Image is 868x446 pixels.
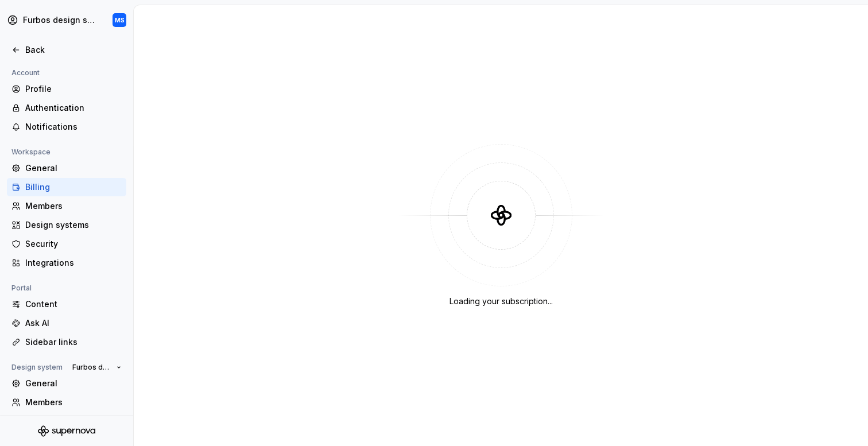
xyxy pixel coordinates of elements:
a: Back [7,41,126,59]
div: MS [115,15,125,25]
div: Loading your subscription... [449,296,553,307]
div: Furbos design system [23,14,96,26]
a: Billing [7,178,126,196]
a: Ask AI [7,314,126,332]
div: Ask AI [25,317,122,329]
div: Workspace [7,145,55,159]
a: Versions [7,412,126,431]
div: Account [7,66,44,80]
div: Authentication [25,102,122,114]
a: Authentication [7,99,126,117]
div: General [25,162,122,174]
button: Furbos design systemMS [2,7,131,33]
div: Profile [25,83,122,95]
div: Integrations [25,257,122,269]
div: Back [25,44,122,56]
div: General [25,378,122,389]
a: Sidebar links [7,333,126,351]
div: Notifications [25,121,122,133]
div: Portal [7,281,36,295]
a: Members [7,393,126,412]
a: Design systems [7,216,126,234]
a: Members [7,197,126,215]
a: Security [7,235,126,253]
a: Content [7,295,126,313]
div: Content [25,298,122,310]
a: Notifications [7,118,126,136]
a: Profile [7,80,126,98]
div: Members [25,397,122,408]
div: Design system [7,360,67,374]
div: Sidebar links [25,336,122,348]
svg: Supernova Logo [38,425,95,437]
a: General [7,374,126,393]
div: Design systems [25,219,122,231]
div: Members [25,200,122,212]
a: Integrations [7,254,126,272]
span: Furbos design system [72,363,112,372]
a: General [7,159,126,177]
div: Billing [25,181,122,193]
div: Security [25,238,122,250]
